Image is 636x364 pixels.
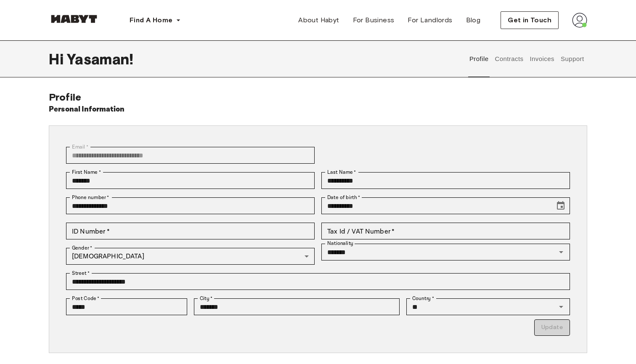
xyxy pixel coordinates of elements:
button: Choose date, selected date is Dec 18, 1999 [552,197,569,214]
label: Country [412,295,434,302]
a: About Habyt [291,12,346,29]
button: Get in Touch [501,11,559,29]
button: Invoices [529,40,555,77]
label: Last Name [327,168,356,176]
button: Support [559,40,585,77]
span: For Business [353,15,395,25]
label: Post Code [72,295,100,302]
a: For Business [346,12,401,29]
div: user profile tabs [466,40,587,77]
a: For Landlords [401,12,459,29]
button: Open [555,301,567,313]
span: Profile [49,91,81,103]
button: Contracts [494,40,525,77]
span: For Landlords [408,15,452,25]
span: About Habyt [298,15,339,25]
div: [DEMOGRAPHIC_DATA] [66,248,315,265]
span: Blog [466,15,481,25]
label: Date of birth [327,194,360,201]
a: Blog [459,12,488,29]
div: You can't change your email address at the moment. Please reach out to customer support in case y... [66,147,315,164]
span: Find A Home [130,15,172,25]
label: Nationality [327,240,353,247]
label: Street [72,269,90,277]
label: City [200,295,213,302]
img: Habyt [49,15,99,23]
button: Find A Home [123,12,188,29]
button: Profile [468,40,490,77]
span: Yasaman ! [67,50,133,68]
label: Email [72,143,88,151]
label: First Name [72,168,101,176]
span: Get in Touch [508,15,551,25]
span: Hi [49,50,67,68]
h6: Personal Information [49,104,125,115]
label: Gender [72,244,92,252]
button: Open [555,246,567,258]
img: avatar [572,13,587,28]
label: Phone number [72,194,109,201]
